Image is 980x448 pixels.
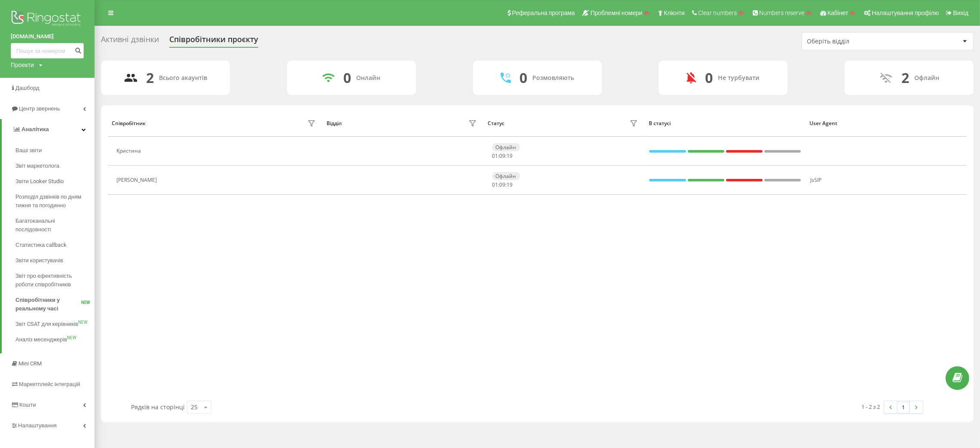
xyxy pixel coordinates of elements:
span: Розподіл дзвінків по дням тижня та погодинно [15,193,90,210]
div: 0 [343,70,351,86]
a: Статистика callback [15,237,95,253]
span: 01 [492,152,498,160]
span: Звіт маркетолога [15,162,59,170]
a: Розподіл дзвінків по дням тижня та погодинно [15,189,95,213]
span: Звіт CSAT для керівників [15,320,78,328]
span: Numbers reserve [759,9,804,16]
span: Кошти [19,402,36,408]
div: Активні дзвінки [101,35,159,48]
div: Статус [488,120,504,126]
span: Клієнти [664,9,685,16]
span: Звіт про ефективність роботи співробітників [15,272,90,289]
div: 2 [902,70,910,86]
span: Реферальна програма [512,9,575,16]
span: Налаштування [18,422,57,429]
a: 1 [897,401,910,413]
div: Офлайн [915,74,940,82]
div: Співробітники проєкту [169,35,258,48]
span: Налаштування профілю [872,9,939,16]
span: Clear numbers [698,9,737,16]
span: Кабінет [827,9,849,16]
span: JsSIP [810,176,821,184]
div: Відділ [327,120,342,126]
span: Mini CRM [18,360,42,367]
div: Проекти [11,61,34,69]
div: Кристина [116,148,143,154]
div: 1 - 2 з 2 [861,402,880,411]
span: Вихід [953,9,968,16]
div: Офлайн [492,172,520,180]
div: Розмовляють [532,74,574,82]
div: Не турбувати [718,74,760,82]
div: 2 [147,70,154,86]
span: Рядків на сторінці [131,403,185,411]
a: [DOMAIN_NAME] [11,32,84,41]
span: Центр звернень [19,105,60,112]
a: Багатоканальні послідовності [15,213,95,237]
span: 09 [500,181,506,188]
span: Звіти користувачів [15,256,63,265]
span: 01 [492,181,498,188]
a: Звіт про ефективність роботи співробітників [15,268,95,292]
div: : : [492,153,513,159]
a: Звіти Looker Studio [15,174,95,189]
div: 0 [519,70,527,86]
div: Онлайн [356,74,380,82]
div: Всього акаунтів [159,74,208,82]
div: 0 [705,70,713,86]
span: Багатоканальні послідовності [15,217,90,234]
span: Ваші звіти [15,146,42,155]
span: Статистика callback [15,241,67,249]
span: Співробітники у реальному часі [15,296,81,313]
div: 25 [191,403,198,411]
span: Дашборд [15,85,40,91]
span: Аналiтика [21,126,49,132]
a: Звіт CSAT для керівниківNEW [15,316,95,332]
div: : : [492,182,513,188]
div: Співробітник [112,120,146,126]
div: В статусі [649,120,802,126]
a: Ваші звіти [15,143,95,158]
div: [PERSON_NAME] [116,177,159,183]
span: Маркетплейс інтеграцій [19,381,80,387]
span: Проблемні номери [590,9,642,16]
a: Звіти користувачів [15,253,95,268]
span: 09 [500,152,506,160]
img: Ringostat logo [11,9,84,30]
div: Оберіть відділ [807,38,910,45]
span: Аналіз месенджерів [15,335,67,344]
a: Аналiтика [2,119,95,140]
a: Співробітники у реальному часіNEW [15,292,95,316]
span: Звіти Looker Studio [15,177,64,186]
input: Пошук за номером [11,43,84,58]
div: User Agent [810,120,963,126]
span: 19 [507,152,513,160]
div: Офлайн [492,143,520,151]
a: Звіт маркетолога [15,158,95,174]
span: 19 [507,181,513,188]
a: Аналіз месенджерівNEW [15,332,95,347]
